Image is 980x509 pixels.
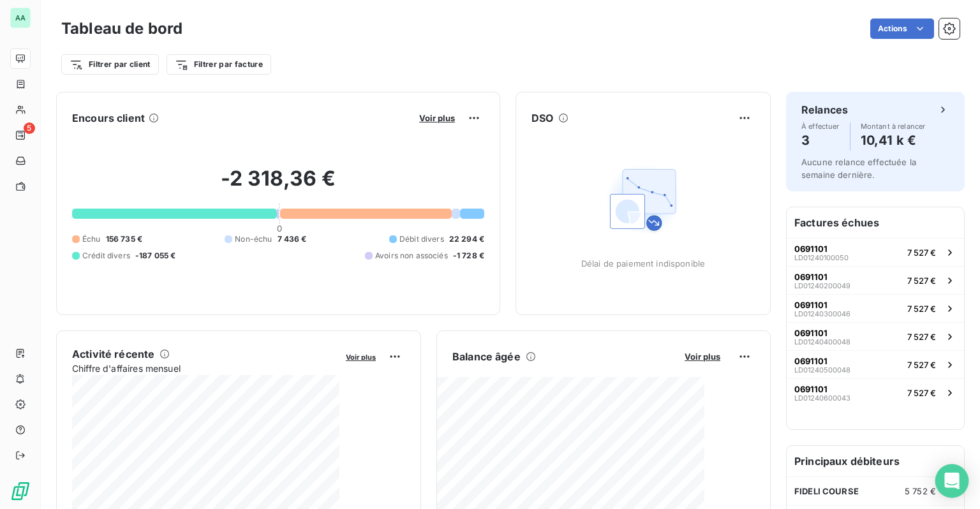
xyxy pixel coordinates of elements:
[794,244,828,254] span: 0691101
[787,322,964,350] button: 0691101LD012404000487 527 €
[794,328,828,338] span: 0691101
[375,250,448,262] span: Avoirs non associés
[801,130,840,151] h4: 3
[907,360,936,370] span: 7 527 €
[787,446,964,476] h6: Principaux débiteurs
[787,207,964,238] h6: Factures échues
[452,349,521,364] h6: Balance âgée
[453,250,484,262] span: -1 728 €
[907,388,936,398] span: 7 527 €
[801,102,848,117] h6: Relances
[787,378,964,406] button: 0691101LD012406000437 527 €
[167,54,271,75] button: Filtrer par facture
[581,258,706,269] span: Délai de paiement indisponible
[794,366,850,374] span: LD01240500048
[861,122,926,130] span: Montant à relancer
[794,486,859,496] span: FIDELI COURSE
[602,159,684,240] img: Empty state
[907,332,936,342] span: 7 527 €
[346,353,376,362] span: Voir plus
[787,266,964,294] button: 0691101LD012402000497 527 €
[801,157,916,180] span: Aucune relance effectuée la semaine dernière.
[235,233,272,245] span: Non-échu
[905,486,936,496] span: 5 752 €
[861,130,926,151] h4: 10,41 k €
[935,464,969,498] div: Open Intercom Messenger
[794,300,828,310] span: 0691101
[794,282,850,290] span: LD01240200049
[531,110,553,126] h6: DSO
[72,346,154,362] h6: Activité récente
[24,122,35,134] span: 5
[106,233,142,245] span: 156 735 €
[449,233,484,245] span: 22 294 €
[794,272,828,282] span: 0691101
[907,304,936,314] span: 7 527 €
[685,351,720,362] span: Voir plus
[399,233,444,245] span: Débit divers
[870,18,934,39] button: Actions
[135,250,176,262] span: -187 055 €
[61,17,182,40] h3: Tableau de bord
[10,125,30,145] a: 5
[278,233,307,245] span: 7 436 €
[794,338,850,346] span: LD01240400048
[681,351,724,362] button: Voir plus
[277,223,282,233] span: 0
[794,254,849,262] span: LD01240100050
[787,238,964,266] button: 0691101LD012401000507 527 €
[794,310,850,318] span: LD01240300046
[82,233,101,245] span: Échu
[794,394,850,402] span: LD01240600043
[72,362,337,375] span: Chiffre d'affaires mensuel
[787,294,964,322] button: 0691101LD012403000467 527 €
[801,122,840,130] span: À effectuer
[907,247,936,258] span: 7 527 €
[787,350,964,378] button: 0691101LD012405000487 527 €
[794,384,828,394] span: 0691101
[10,8,31,28] div: AA
[72,110,145,126] h6: Encours client
[10,481,31,501] img: Logo LeanPay
[82,250,130,262] span: Crédit divers
[794,356,828,366] span: 0691101
[419,113,455,123] span: Voir plus
[415,112,459,124] button: Voir plus
[907,276,936,286] span: 7 527 €
[72,166,484,204] h2: -2 318,36 €
[61,54,159,75] button: Filtrer par client
[342,351,380,362] button: Voir plus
